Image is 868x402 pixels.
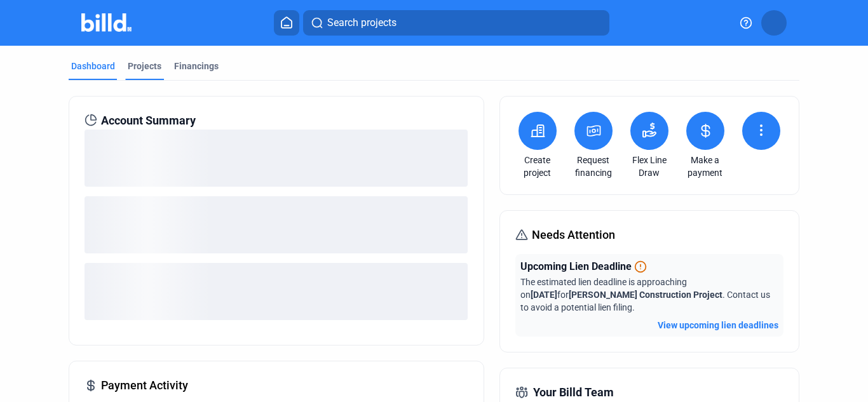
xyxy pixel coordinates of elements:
a: Create project [515,154,560,179]
button: Search projects [303,10,609,36]
div: Dashboard [71,60,115,72]
span: Payment Activity [101,377,188,394]
span: Needs Attention [532,226,615,244]
a: Make a payment [683,154,728,179]
span: Account Summary [101,112,196,130]
div: Projects [128,60,161,72]
span: [DATE] [531,290,557,300]
span: The estimated lien deadline is approaching on for . Contact us to avoid a potential lien filing. [520,277,770,312]
button: View upcoming lien deadlines [658,319,778,332]
span: Upcoming Lien Deadline [520,259,632,274]
span: [PERSON_NAME] Construction Project [569,290,722,300]
span: Your Billd Team [533,384,614,401]
span: Search projects [327,15,397,30]
div: loading [85,130,468,187]
div: Financings [174,60,219,72]
img: Billd Company Logo [81,13,132,32]
div: loading [85,263,468,320]
div: loading [85,196,468,253]
a: Request financing [571,154,616,179]
a: Flex Line Draw [627,154,672,179]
